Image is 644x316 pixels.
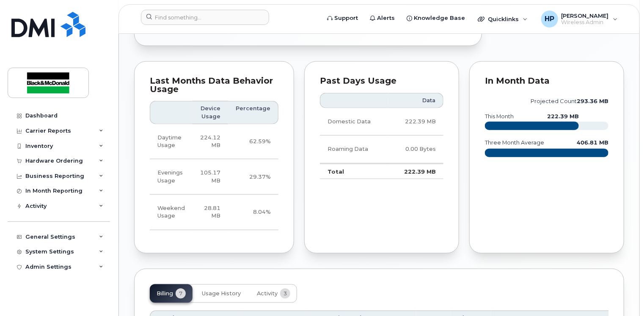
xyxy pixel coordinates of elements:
[485,77,608,85] div: In Month Data
[193,101,228,124] th: Device Usage
[193,159,228,195] td: 105.17 MB
[414,14,465,22] span: Knowledge Base
[334,14,358,22] span: Support
[535,11,624,27] div: Harsh Patel
[150,159,278,195] tr: Weekdays from 6:00pm to 8:00am
[257,290,278,297] span: Activity
[472,11,534,27] div: Quicklinks
[202,290,241,297] span: Usage History
[150,159,193,195] td: Evenings Usage
[228,159,278,195] td: 29.37%
[320,77,443,85] div: Past Days Usage
[280,289,290,299] span: 3
[577,139,608,146] text: 406.81 MB
[484,113,514,120] text: this month
[321,10,364,27] a: Support
[228,195,278,230] td: 8.04%
[193,195,228,230] td: 28.81 MB
[150,195,278,230] tr: Friday from 6:00pm to Monday 8:00am
[141,10,269,25] input: Find something...
[388,93,443,108] th: Data
[561,12,609,19] span: [PERSON_NAME]
[150,77,278,93] div: Last Months Data Behavior Usage
[388,136,443,163] td: 0.00 Bytes
[364,10,401,27] a: Alerts
[488,16,519,22] span: Quicklinks
[545,14,554,24] span: HP
[320,136,388,163] td: Roaming Data
[547,113,579,120] text: 222.39 MB
[388,108,443,136] td: 222.39 MB
[228,101,278,124] th: Percentage
[531,98,608,104] text: projected count
[377,14,395,22] span: Alerts
[193,124,228,160] td: 224.12 MB
[401,10,471,27] a: Knowledge Base
[320,163,388,180] td: Total
[228,124,278,160] td: 62.59%
[484,139,544,146] text: three month average
[577,98,608,104] tspan: 293.36 MB
[150,195,193,230] td: Weekend Usage
[320,108,388,136] td: Domestic Data
[561,19,609,26] span: Wireless Admin
[150,124,193,160] td: Daytime Usage
[388,163,443,180] td: 222.39 MB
